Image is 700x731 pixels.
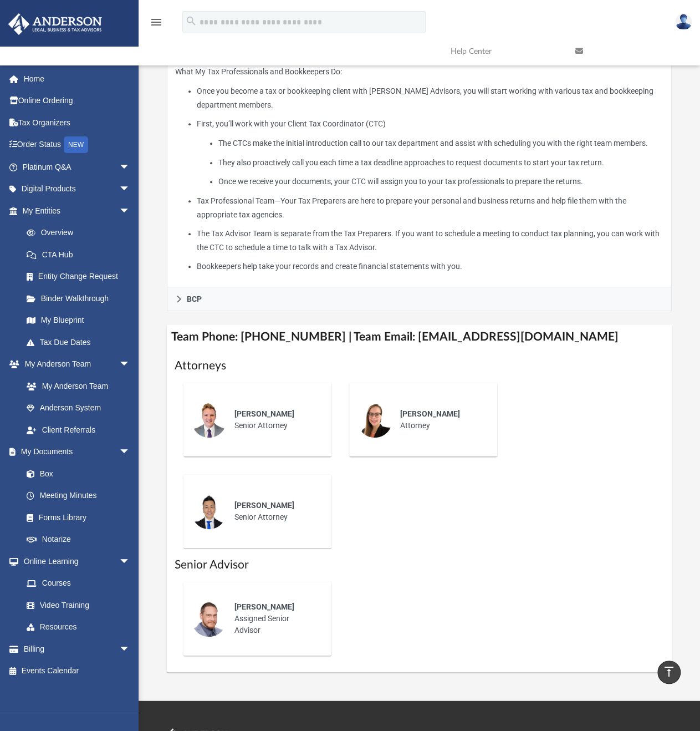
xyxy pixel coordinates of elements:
[16,529,141,551] a: Notarize
[16,419,141,441] a: Client Referrals
[64,136,88,153] div: NEW
[8,660,147,682] a: Events Calendar
[150,16,163,29] i: menu
[357,402,392,438] img: thumbnail
[400,409,460,418] span: [PERSON_NAME]
[119,156,141,179] span: arrow_drop_down
[8,200,147,222] a: My Entitiesarrow_drop_down
[8,550,141,572] a: Online Learningarrow_drop_down
[119,550,141,573] span: arrow_drop_down
[167,287,672,311] a: BCP
[167,57,672,287] div: Tax & Bookkeeping
[197,227,664,254] li: The Tax Advisor Team is separate from the Tax Preparers. If you want to schedule a meeting to con...
[197,84,664,111] li: Once you become a tax or bookkeeping client with [PERSON_NAME] Advisors, you will start working w...
[167,324,672,349] h4: Team Phone: [PHONE_NUMBER] | Team Email: [EMAIL_ADDRESS][DOMAIN_NAME]
[197,194,664,221] li: Tax Professional Team—Your Tax Preparers are here to prepare your personal and business returns a...
[119,441,141,464] span: arrow_drop_down
[16,572,141,595] a: Courses
[197,260,664,273] li: Bookkeepers help take your records and create financial statements with you.
[16,309,141,332] a: My Blueprint
[16,594,136,616] a: Video Training
[234,501,294,510] span: [PERSON_NAME]
[16,331,147,353] a: Tax Due Dates
[662,665,676,678] i: vertical_align_top
[175,65,664,273] p: What My Tax Professionals and Bookkeepers Do:
[442,29,567,73] a: Help Center
[8,638,147,660] a: Billingarrow_drop_down
[16,243,147,266] a: CTA Hub
[8,178,147,200] a: Digital Productsarrow_drop_down
[16,485,141,507] a: Meeting Minutes
[8,68,147,90] a: Home
[218,175,663,189] li: Once we receive your documents, your CTC will assign you to your tax professionals to prepare the...
[187,295,202,303] span: BCP
[218,156,663,170] li: They also proactively call you each time a tax deadline approaches to request documents to start ...
[16,222,147,244] a: Overview
[8,111,147,134] a: Tax Organizers
[8,90,147,112] a: Online Ordering
[8,134,147,156] a: Order StatusNEW
[16,287,147,309] a: Binder Walkthrough
[16,506,136,529] a: Forms Library
[16,463,136,485] a: Box
[675,14,692,30] img: User Pic
[150,21,163,29] a: menu
[227,593,324,644] div: Assigned Senior Advisor
[227,492,324,531] div: Senior Attorney
[191,494,227,529] img: thumbnail
[119,353,141,376] span: arrow_drop_down
[8,441,141,463] a: My Documentsarrow_drop_down
[8,156,147,178] a: Platinum Q&Aarrow_drop_down
[16,397,141,419] a: Anderson System
[175,358,665,374] h1: Attorneys
[119,638,141,661] span: arrow_drop_down
[234,409,294,418] span: [PERSON_NAME]
[191,402,227,438] img: thumbnail
[119,178,141,201] span: arrow_drop_down
[392,400,489,439] div: Attorney
[234,602,294,611] span: [PERSON_NAME]
[16,266,147,288] a: Entity Change Request
[227,400,324,439] div: Senior Attorney
[175,557,665,573] h1: Senior Advisor
[185,15,197,27] i: search
[119,200,141,222] span: arrow_drop_down
[16,616,141,638] a: Resources
[191,601,227,637] img: thumbnail
[5,13,105,35] img: Anderson Advisors Platinum Portal
[16,375,136,397] a: My Anderson Team
[197,117,664,189] li: First, you’ll work with your Client Tax Coordinator (CTC)
[8,353,141,375] a: My Anderson Teamarrow_drop_down
[218,136,663,150] li: The CTCs make the initial introduction call to our tax department and assist with scheduling you ...
[657,661,681,684] a: vertical_align_top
